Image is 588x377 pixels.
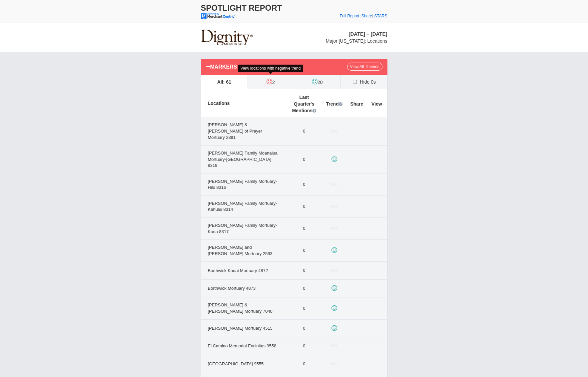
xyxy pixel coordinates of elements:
span: Trend [326,101,342,107]
td: 0 [287,297,321,319]
img: mc-powered-by-logo-103.png [201,13,235,19]
span: N/A [331,226,337,231]
td: 0 [287,279,321,297]
td: 0 [287,355,321,373]
td: 0 [287,195,321,217]
label: All: 61 [201,75,248,89]
span: [DATE] – [DATE] [348,31,387,37]
div: Markers [206,62,347,71]
span: | [372,14,373,18]
span: [GEOGRAPHIC_DATA] 9555 [205,358,267,370]
td: 0 [287,218,321,240]
td: 0 [287,240,321,262]
span: N/A [331,204,337,209]
a: View All Themes [347,63,382,71]
label: 2 [248,75,294,89]
th: Locations [201,89,287,117]
td: 0 [287,117,321,145]
span: N/A [331,182,337,187]
td: 0 [287,146,321,174]
td: 0 [287,319,321,337]
span: N/A [331,129,337,134]
span: [PERSON_NAME] Mortuary 4515 [205,323,276,334]
span: Last Quarter's Mentions [290,94,318,114]
td: 0 [287,262,321,280]
span: [PERSON_NAME] and [PERSON_NAME] Mortuary 2593 [205,242,284,259]
span: | [360,14,361,18]
span: [PERSON_NAME] Family Mortuary-Kahului 8314 [205,198,284,215]
th: Share [347,89,366,117]
a: Full Report [340,14,359,18]
div: View locations with negative trend [238,65,303,72]
span: [PERSON_NAME] Family Mortuary-Kona 8317 [205,220,284,237]
span: [PERSON_NAME] & [PERSON_NAME] of Prayer Mortuary 2391 [205,119,284,143]
label: Hide 0s [341,75,387,89]
span: [PERSON_NAME] Family Mortuary-Hilo 8316 [205,176,284,193]
span: [PERSON_NAME] & [PERSON_NAME] Mortuary 7040 [205,299,284,317]
span: [PERSON_NAME] Family Moanalua Mortuary-[GEOGRAPHIC_DATA] 8319 [205,148,284,172]
img: stars-dignity-memorial-logo-50.png [201,30,253,45]
th: View [366,89,387,117]
span: N/A [331,362,337,366]
span: N/A [331,268,337,273]
span: N/A [331,344,337,348]
span: Borthwick Mortuary 4873 [205,283,259,294]
a: Share [361,14,372,18]
span: Major [US_STATE]: Locations [326,38,387,44]
span: El Camino Memorial Encinitas 9558 [205,340,280,352]
a: STARS [374,14,387,18]
label: 20 [294,75,340,89]
td: 0 [287,337,321,355]
span: Borthwick Kauai Mortuary 4872 [205,265,272,277]
td: 0 [287,174,321,195]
